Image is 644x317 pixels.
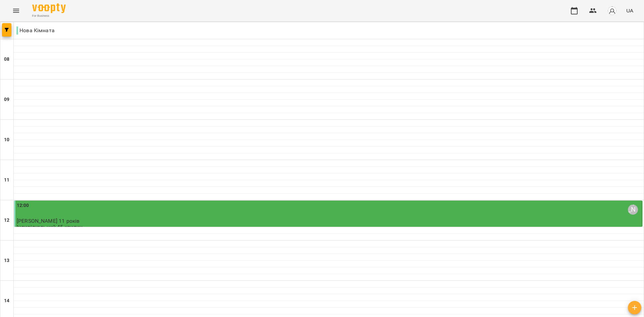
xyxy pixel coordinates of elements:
[4,257,9,264] h6: 13
[17,202,29,209] label: 12:00
[4,217,9,224] h6: 12
[4,96,9,103] h6: 09
[628,301,641,314] button: Створити урок
[16,27,55,35] p: Нова Кімната
[8,3,24,19] button: Menu
[32,14,66,18] span: For Business
[626,7,633,14] span: UA
[624,4,636,17] button: UA
[607,6,617,15] img: avatar_s.png
[4,136,9,144] h6: 10
[17,218,79,224] span: [PERSON_NAME] 11 років
[4,56,9,63] h6: 08
[628,205,638,215] div: Софія
[32,3,66,13] img: Voopty Logo
[17,224,83,230] p: Індивідуальний 45 хвилин
[4,297,9,305] h6: 14
[4,176,9,184] h6: 11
